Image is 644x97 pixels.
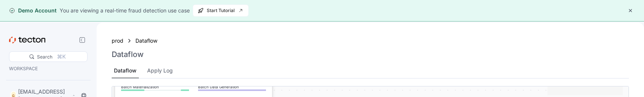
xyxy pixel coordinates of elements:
div: Dataflow [114,66,137,75]
div: ⌘K [57,52,66,61]
p: WORKSPACE [9,65,84,72]
a: prod [112,37,123,45]
p: Batch Materialization [121,85,189,89]
p: Batch Data Generation [198,85,266,89]
span: Start Tutorial [198,5,244,16]
a: Dataflow [135,37,162,45]
div: Apply Log [147,66,173,75]
button: Start Tutorial [193,5,249,17]
div: Search [37,53,52,60]
h3: Dataflow [112,50,144,59]
div: You are viewing a real-time fraud detection use case [60,6,190,15]
div: Search⌘K [9,51,88,62]
div: Demo Account [9,7,57,14]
